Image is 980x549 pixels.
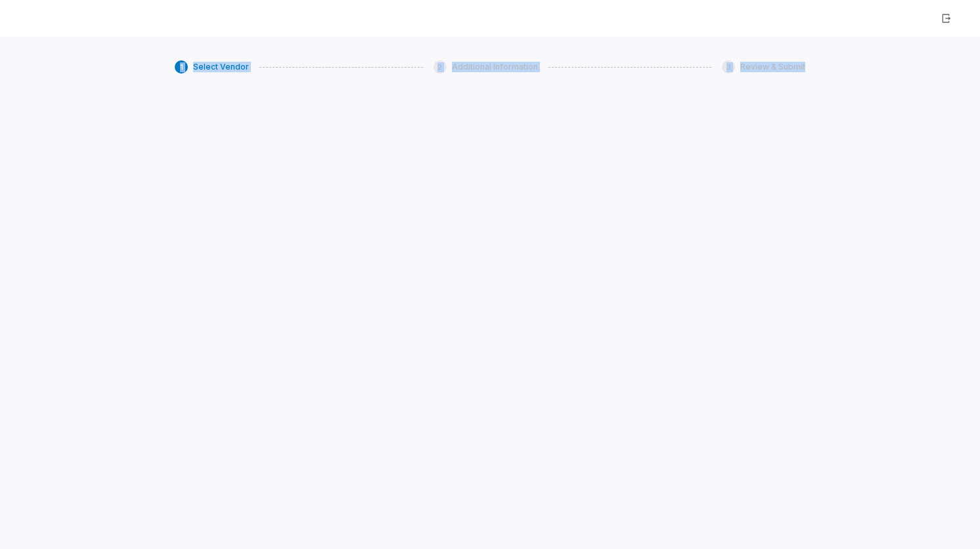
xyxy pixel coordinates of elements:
[452,62,538,72] span: Additional Information
[193,62,249,72] span: Select Vendor
[434,60,447,74] div: 2
[740,62,805,72] span: Review & Submit
[175,60,188,74] div: 1
[722,60,735,74] div: 3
